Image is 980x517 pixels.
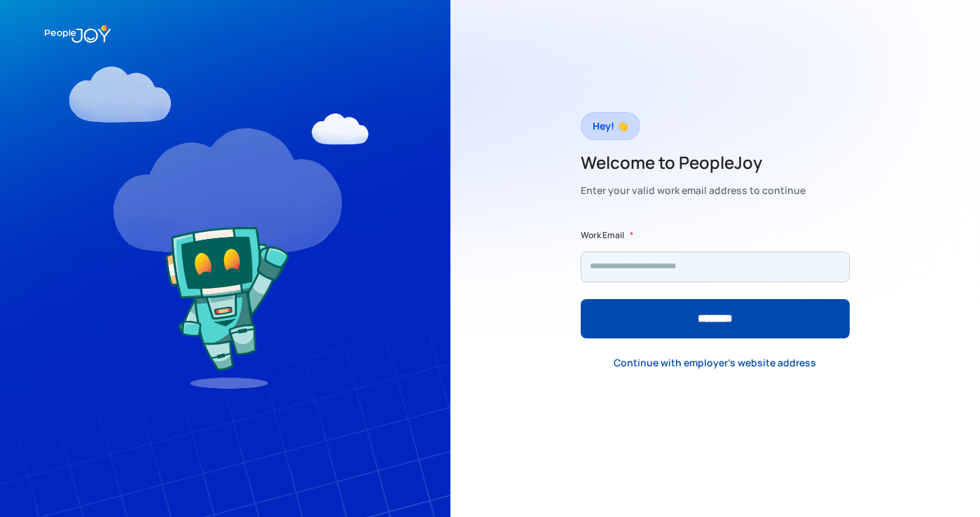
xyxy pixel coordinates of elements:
[581,228,850,338] form: Form
[593,116,628,136] div: Hey! 👋
[581,151,806,174] h2: Welcome to PeopleJoy
[614,356,816,370] div: Continue with employer's website address
[581,181,806,200] div: Enter your valid work email address to continue
[602,349,827,378] a: Continue with employer's website address
[581,228,624,242] label: Work Email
